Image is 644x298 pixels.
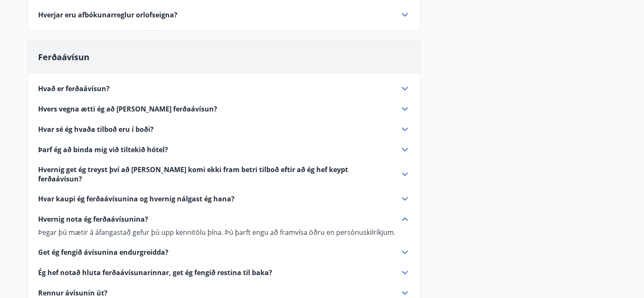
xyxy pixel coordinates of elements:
span: Hverjar eru afbókunarreglur orlofseigna? [38,10,177,19]
p: Þegar þú mætir á áfangastað gefur þú upp kennitölu þína. Þú þarft engu að framvísa öðru en persón... [38,228,410,237]
span: Hvar kaupi ég ferðaávísunina og hvernig nálgast ég hana? [38,194,235,203]
div: Get ég fengið ávísunina endurgreidda? [38,247,410,257]
div: Hvar sé ég hvaða tilboð eru í boði? [38,124,410,134]
span: Hvernig nota ég ferðaávísunina? [38,214,148,224]
span: Hvernig get ég treyst því að [PERSON_NAME] komi ekki fram betri tilboð eftir að ég hef keypt ferð... [38,165,390,184]
div: Hverjar eru afbókunarreglur orlofseigna? [38,10,410,20]
div: Þarf ég að binda mig við tiltekið hótel? [38,145,410,155]
div: Hvar kaupi ég ferðaávísunina og hvernig nálgast ég hana? [38,194,410,204]
div: Hvernig nota ég ferðaávísunina? [38,214,410,224]
span: Ferðaávísun [38,51,89,63]
span: Hvar sé ég hvaða tilboð eru í boði? [38,125,154,134]
span: Hvað er ferðaávísun? [38,84,110,93]
div: Hvers vegna ætti ég að [PERSON_NAME] ferðaávísun? [38,104,410,114]
div: Hvað er ferðaávísun? [38,84,410,94]
div: Ég hef notað hluta ferðaávísunarinnar, get ég fengið restina til baka? [38,267,410,278]
span: Hvers vegna ætti ég að [PERSON_NAME] ferðaávísun? [38,104,217,114]
span: Ég hef notað hluta ferðaávísunarinnar, get ég fengið restina til baka? [38,268,272,277]
div: Hvernig nota ég ferðaávísunina? [38,224,410,237]
span: Rennur ávísunin út? [38,288,108,298]
span: Þarf ég að binda mig við tiltekið hótel? [38,145,168,154]
div: Rennur ávísunin út? [38,288,410,298]
div: Hvernig get ég treyst því að [PERSON_NAME] komi ekki fram betri tilboð eftir að ég hef keypt ferð... [38,165,410,184]
span: Get ég fengið ávísunina endurgreidda? [38,248,169,257]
